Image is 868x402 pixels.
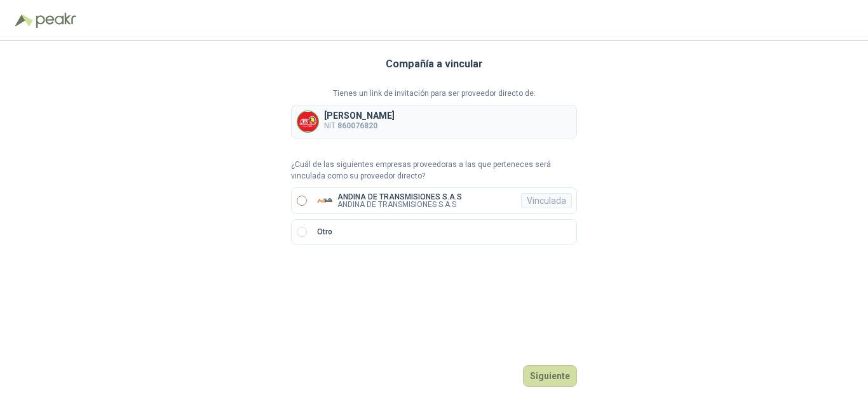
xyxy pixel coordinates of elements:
img: Peakr [36,13,76,28]
p: ANDINA DE TRANSMISIONES S.A.S [337,193,462,201]
h3: Compañía a vincular [386,56,483,72]
p: NIT [324,120,395,132]
p: Tienes un link de invitación para ser proveedor directo de: [291,88,577,100]
button: Siguiente [523,365,577,387]
p: Otro [317,226,332,238]
img: Company Logo [317,193,332,208]
p: ANDINA DE TRANSMISIONES S.A.S [337,201,462,208]
img: Company Logo [297,111,318,132]
div: Vinculada [521,193,572,208]
b: 860076820 [337,121,377,130]
img: Logo [15,14,33,27]
p: [PERSON_NAME] [324,111,395,120]
p: ¿Cuál de las siguientes empresas proveedoras a las que perteneces será vinculada como su proveedo... [291,159,577,183]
